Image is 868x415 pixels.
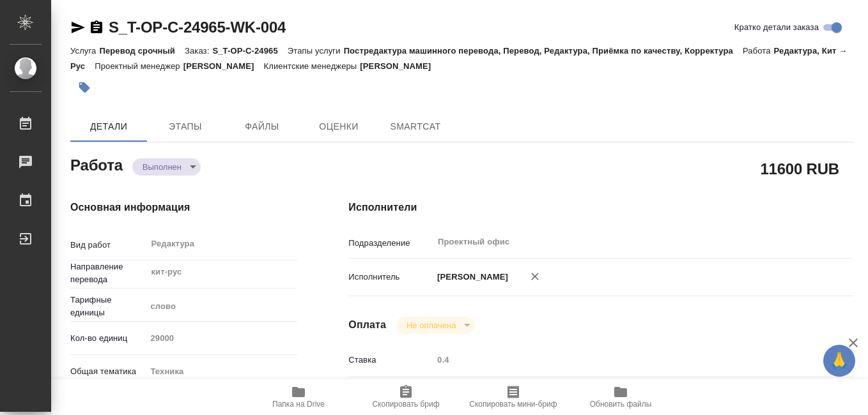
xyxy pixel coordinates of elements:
[396,317,475,334] div: Выполнен
[70,239,146,252] p: Вид работ
[95,61,183,71] p: Проектный менеджер
[185,46,212,56] p: Заказ:
[70,200,297,215] h4: Основная информация
[245,379,352,415] button: Папка на Drive
[89,20,104,35] button: Скопировать ссылку
[360,61,440,71] p: [PERSON_NAME]
[433,351,812,369] input: Пустое поле
[348,200,854,215] h4: Исполнители
[272,400,325,409] span: Папка на Drive
[70,365,146,378] p: Общая тематика
[348,271,433,283] p: Исполнитель
[139,162,185,172] button: Выполнен
[70,20,86,35] button: Скопировать ссылку для ЯМессенджера
[433,271,508,283] p: [PERSON_NAME]
[385,119,446,135] span: SmartCat
[146,329,297,347] input: Пустое поле
[70,46,99,56] p: Услуга
[348,237,433,250] p: Подразделение
[521,262,549,290] button: Удалить исполнителя
[344,46,743,56] p: Постредактура машинного перевода, Перевод, Редактура, Приёмка по качеству, Корректура
[403,320,460,331] button: Не оплачена
[109,19,286,36] a: S_T-OP-C-24965-WK-004
[760,158,839,179] h2: 11600 RUB
[155,119,216,135] span: Этапы
[78,119,139,135] span: Детали
[70,332,146,345] p: Кол-во единиц
[308,119,369,135] span: Оценки
[590,400,652,409] span: Обновить файлы
[460,379,567,415] button: Скопировать мини-бриф
[183,61,264,71] p: [PERSON_NAME]
[469,400,557,409] span: Скопировать мини-бриф
[132,158,201,176] div: Выполнен
[823,345,855,377] button: 🙏
[70,153,123,176] h2: Работа
[828,347,850,374] span: 🙏
[70,260,146,286] p: Направление перевода
[70,294,146,319] p: Тарифные единицы
[146,361,297,382] div: Техника
[146,296,297,317] div: слово
[372,400,439,409] span: Скопировать бриф
[348,317,386,333] h4: Оплата
[99,46,185,56] p: Перевод срочный
[567,379,674,415] button: Обновить файлы
[348,354,433,366] p: Ставка
[352,379,460,415] button: Скопировать бриф
[70,73,98,102] button: Добавить тэг
[288,46,344,56] p: Этапы услуги
[231,119,293,135] span: Файлы
[743,46,774,56] p: Работа
[734,21,819,34] span: Кратко детали заказа
[264,61,360,71] p: Клиентские менеджеры
[212,46,287,56] p: S_T-OP-C-24965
